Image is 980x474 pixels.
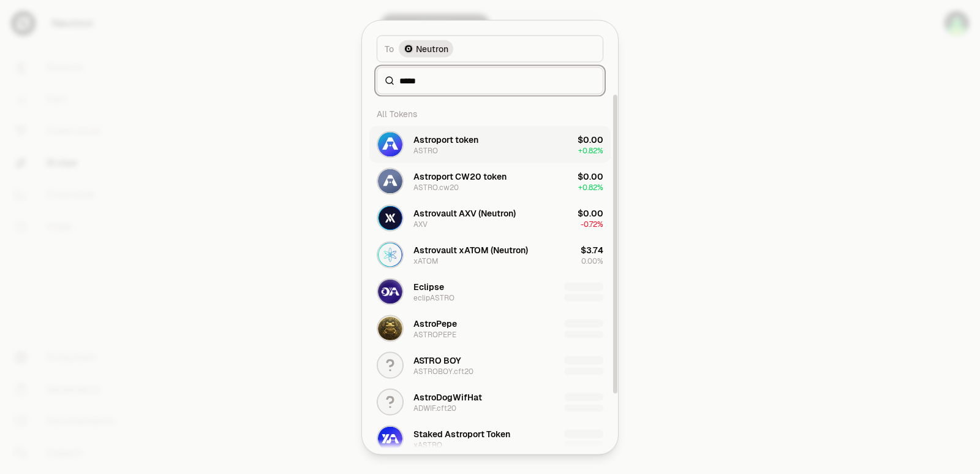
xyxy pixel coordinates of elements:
[413,391,482,403] div: AstroDogWifHat
[413,280,444,292] div: Eclipse
[578,207,603,219] div: $0.00
[413,317,457,329] div: AstroPepe
[578,133,603,145] div: $0.00
[413,329,456,339] div: ASTROPEPE
[413,292,454,302] div: eclipASTRO
[377,35,603,62] button: ToNeutron LogoNeutron
[413,256,439,266] div: xATOM
[369,383,611,420] button: AstroDogWifHatADWIF.cft20
[413,243,528,256] div: Astrovault xATOM (Neutron)
[369,199,611,236] button: AXV LogoAstrovault AXV (Neutron)AXV$0.00-0.72%
[369,162,611,199] button: ASTRO.cw20 LogoAstroport CW20 tokenASTRO.cw20$0.00+0.82%
[413,170,507,182] div: Astroport CW20 token
[369,273,611,310] button: eclipASTRO LogoEclipseeclipASTRO
[378,132,402,156] img: ASTRO Logo
[369,346,611,383] button: ASTRO BOYASTROBOY.cft20
[369,310,611,346] button: ASTROPEPE LogoAstroPepeASTROPEPE
[405,45,412,52] img: Neutron Logo
[578,145,603,155] span: + 0.82%
[581,219,603,229] span: -0.72%
[378,426,402,451] img: xASTRO Logo
[385,42,394,55] span: To
[413,427,510,440] div: Staked Astroport Token
[378,169,402,193] img: ASTRO.cw20 Logo
[413,403,456,413] div: ADWIF.cft20
[378,316,402,340] img: ASTROPEPE Logo
[581,243,603,256] div: $3.74
[413,207,516,219] div: Astrovault AXV (Neutron)
[413,219,428,229] div: AXV
[581,256,603,266] span: 0.00%
[416,42,448,55] span: Neutron
[413,440,442,449] div: xASTRO
[578,182,603,192] span: + 0.82%
[369,420,611,457] button: xASTRO LogoStaked Astroport TokenxASTRO
[413,182,459,192] div: ASTRO.cw20
[578,170,603,182] div: $0.00
[369,101,611,126] div: All Tokens
[378,242,402,267] img: xATOM Logo
[369,236,611,273] button: xATOM LogoAstrovault xATOM (Neutron)xATOM$3.740.00%
[413,366,473,376] div: ASTROBOY.cft20
[413,145,438,155] div: ASTRO
[369,126,611,162] button: ASTRO LogoAstroport tokenASTRO$0.00+0.82%
[413,354,461,366] div: ASTRO BOY
[378,279,402,304] img: eclipASTRO Logo
[378,205,402,230] img: AXV Logo
[413,133,478,145] div: Astroport token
